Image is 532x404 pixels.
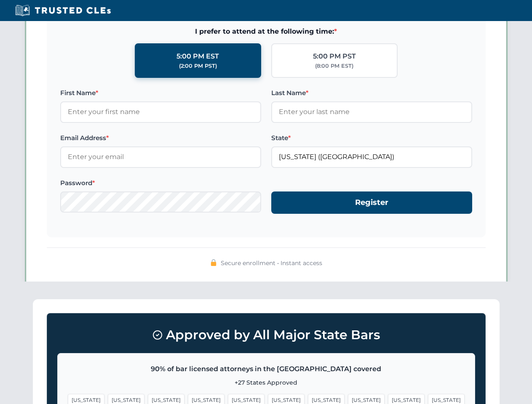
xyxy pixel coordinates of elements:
[68,364,465,375] p: 90% of bar licensed attorneys in the [GEOGRAPHIC_DATA] covered
[176,51,219,62] div: 5:00 PM EST
[271,133,472,143] label: State
[13,4,113,17] img: Trusted CLEs
[179,62,217,70] div: (2:00 PM PST)
[221,258,322,268] span: Secure enrollment • Instant access
[60,101,261,122] input: Enter your first name
[60,133,261,143] label: Email Address
[271,146,472,167] input: Florida (FL)
[60,178,261,188] label: Password
[210,259,217,266] img: 🔒
[271,191,472,214] button: Register
[60,146,261,167] input: Enter your email
[68,378,465,387] p: +27 States Approved
[60,26,472,37] span: I prefer to attend at the following time:
[313,51,356,62] div: 5:00 PM PST
[271,88,472,98] label: Last Name
[315,62,353,70] div: (8:00 PM EST)
[271,101,472,122] input: Enter your last name
[60,88,261,98] label: First Name
[57,324,475,346] h3: Approved by All Major State Bars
